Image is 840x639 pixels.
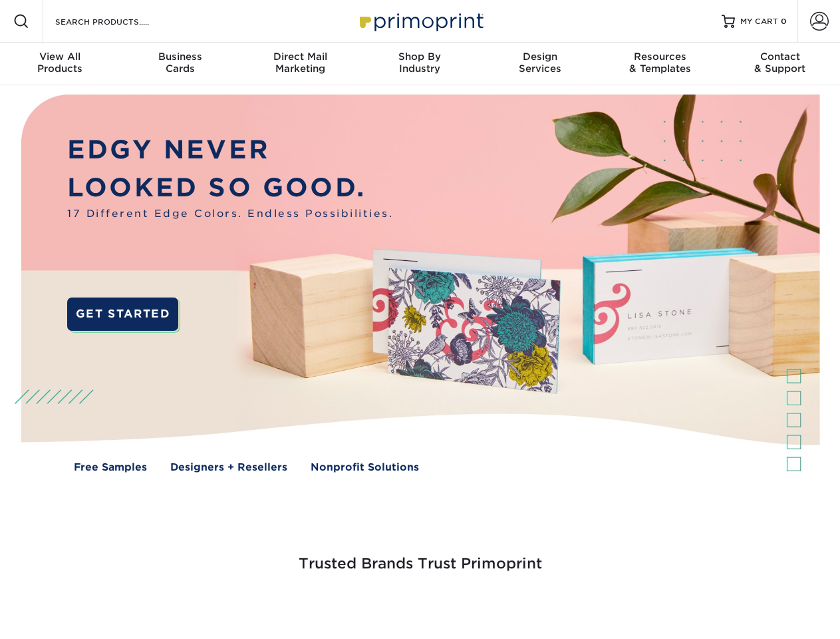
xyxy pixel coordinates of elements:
span: Design [480,51,600,63]
a: GET STARTED [67,298,178,331]
a: Resources& Templates [600,43,720,85]
span: Business [120,51,239,63]
span: Resources [600,51,720,63]
div: Marketing [240,51,360,75]
a: Contact& Support [720,43,840,85]
a: Designers + Resellers [170,460,287,475]
a: BusinessCards [120,43,239,85]
a: Shop ByIndustry [360,43,480,85]
span: Shop By [360,51,480,63]
div: Services [480,51,600,75]
p: LOOKED SO GOOD. [67,169,393,207]
a: Nonprofit Solutions [311,460,419,475]
div: & Templates [600,51,720,75]
span: MY CART [740,16,778,27]
span: Contact [720,51,840,63]
span: 0 [781,17,787,26]
img: Primoprint [354,7,487,35]
span: Direct Mail [240,51,360,63]
a: Direct MailMarketing [240,43,360,85]
a: DesignServices [480,43,600,85]
p: EDGY NEVER [67,131,393,169]
div: Industry [360,51,480,75]
input: SEARCH PRODUCTS..... [54,13,184,29]
a: Free Samples [74,460,147,475]
h3: Trusted Brands Trust Primoprint [31,523,809,588]
div: & Support [720,51,840,75]
div: Cards [120,51,239,75]
span: 17 Different Edge Colors. Endless Possibilities. [67,206,393,222]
